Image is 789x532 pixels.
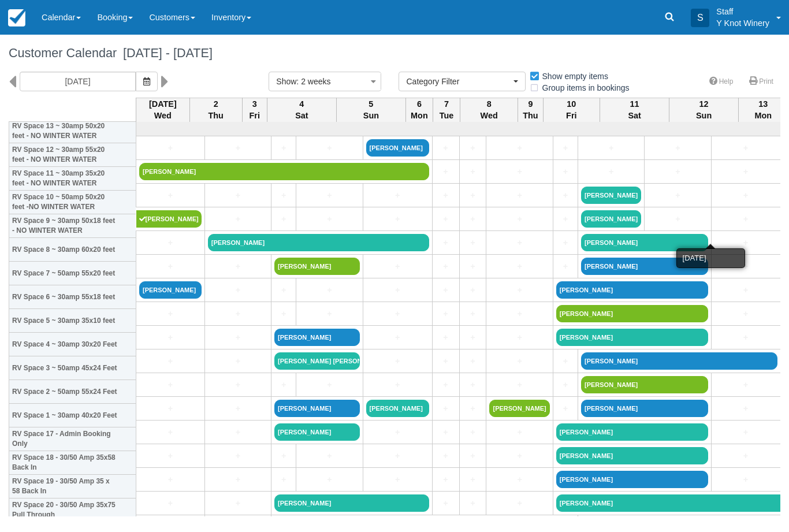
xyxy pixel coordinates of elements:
[489,379,549,391] a: +
[556,189,575,202] a: +
[366,426,429,438] a: +
[716,17,769,29] p: Y Knot Winery
[581,210,641,228] a: [PERSON_NAME]
[581,187,641,204] a: [PERSON_NAME]
[208,497,268,509] a: +
[366,261,429,273] a: +
[242,98,267,122] th: 3 Fri
[9,262,136,285] th: RV Space 7 ~ 50amp 55x20 feet
[647,166,708,178] a: +
[208,379,268,391] a: +
[9,238,136,262] th: RV Space 8 ~ 30amp 60x20 feet
[366,450,429,462] a: +
[299,308,359,320] a: +
[529,83,639,91] span: Group items in bookings
[139,403,202,415] a: +
[489,284,549,296] a: +
[489,355,549,367] a: +
[581,166,641,178] a: +
[274,379,293,391] a: +
[139,450,202,462] a: +
[366,284,429,296] a: +
[436,379,456,391] a: +
[366,139,429,157] a: [PERSON_NAME]
[716,6,769,17] p: Staff
[463,284,483,296] a: +
[208,261,268,273] a: +
[208,234,429,251] a: [PERSON_NAME]
[9,404,136,427] th: RV Space 1 ~ 30amp 40x20 Feet
[489,474,549,486] a: +
[489,450,549,462] a: +
[556,237,575,249] a: +
[463,497,483,509] a: +
[9,333,136,356] th: RV Space 4 ~ 30amp 30x20 Feet
[274,189,293,202] a: +
[139,142,202,154] a: +
[299,474,359,486] a: +
[556,355,575,367] a: +
[714,213,777,225] a: +
[489,237,549,249] a: +
[489,142,549,154] a: +
[463,237,483,249] a: +
[405,98,433,122] th: 6 Mon
[714,261,777,273] a: +
[436,142,456,154] a: +
[9,120,136,143] th: RV Space 13 ~ 30amp 50x20 feet - NO WINTER WATER
[714,284,777,296] a: +
[647,189,708,202] a: +
[581,234,708,251] a: [PERSON_NAME]
[274,400,359,417] a: [PERSON_NAME]
[463,308,483,320] a: +
[136,210,202,228] a: [PERSON_NAME]
[9,475,136,498] th: RV Space 19 - 30/50 Amp 35 x 58 Back In
[296,77,330,86] span: : 2 weeks
[556,423,708,441] a: [PERSON_NAME]
[9,167,136,191] th: RV Space 11 ~ 30amp 35x20 feet - NO WINTER WATER
[463,355,483,367] a: +
[189,98,242,122] th: 2 Thu
[208,189,268,202] a: +
[556,305,708,322] a: [PERSON_NAME]
[274,329,359,346] a: [PERSON_NAME]
[489,166,549,178] a: +
[433,98,460,122] th: 7 Tue
[529,72,617,80] span: Show empty items
[117,46,213,60] span: [DATE] - [DATE]
[714,332,777,344] a: +
[276,77,296,86] span: Show
[9,191,136,214] th: RV Space 10 ~ 50amp 50x20 feet -NO WINTER WATER
[299,379,359,391] a: +
[556,213,575,225] a: +
[274,450,293,462] a: +
[208,426,268,438] a: +
[274,213,293,225] a: +
[274,258,359,275] a: [PERSON_NAME]
[9,380,136,404] th: RV Space 2 ~ 50amp 55x24 Feet
[436,166,456,178] a: +
[139,426,202,438] a: +
[463,166,483,178] a: +
[702,73,740,90] a: Help
[366,400,429,417] a: [PERSON_NAME]
[529,79,637,96] label: Group items in bookings
[691,9,709,27] div: S
[436,261,456,273] a: +
[406,76,511,87] span: Category Filter
[436,497,456,509] a: +
[739,98,788,122] th: 13 Mon
[299,189,359,202] a: +
[436,213,456,225] a: +
[714,426,777,438] a: +
[581,352,777,370] a: [PERSON_NAME]
[556,471,708,488] a: [PERSON_NAME]
[436,450,456,462] a: +
[136,98,190,122] th: [DATE] Wed
[714,142,777,154] a: +
[581,258,708,275] a: [PERSON_NAME]
[647,213,708,225] a: +
[208,450,268,462] a: +
[139,261,202,273] a: +
[9,46,780,60] h1: Customer Calendar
